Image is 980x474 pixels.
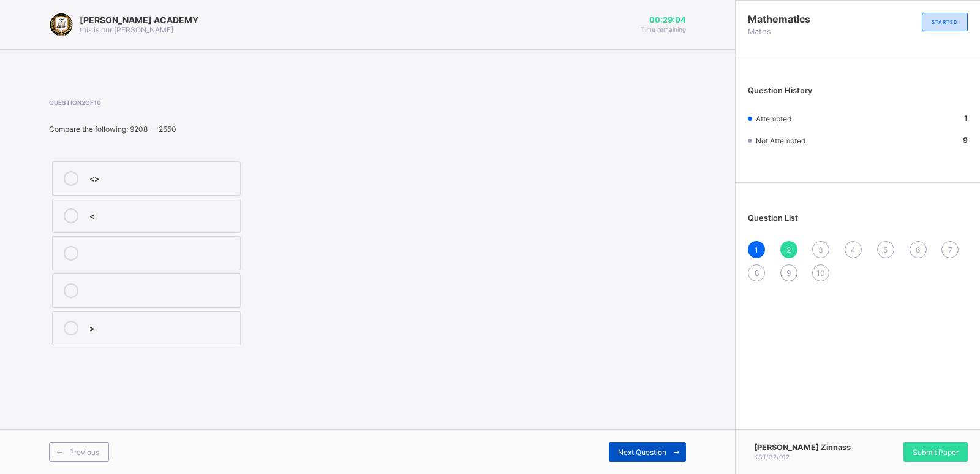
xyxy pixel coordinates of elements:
[786,269,791,278] span: 9
[748,213,798,223] span: Question List
[963,136,968,145] b: 9
[80,15,198,25] span: [PERSON_NAME] ACADEMY
[89,171,234,183] div: <>
[641,15,686,25] span: 00:29:04
[69,448,99,457] span: Previous
[913,448,959,457] span: Submit Paper
[49,124,374,134] div: Compare the following; 9208___ 2550
[916,245,920,254] span: 6
[754,453,790,461] span: KST/32/012
[748,86,812,95] span: Question History
[755,245,758,254] span: 1
[756,114,791,123] span: Attempted
[754,443,851,452] span: [PERSON_NAME] Zinnass
[816,269,825,278] span: 10
[964,113,968,123] b: 1
[932,19,958,25] span: STARTED
[618,448,666,457] span: Next Question
[948,245,952,254] span: 7
[756,136,805,145] span: Not Attempted
[49,99,374,106] span: Question 2 of 10
[89,208,234,221] div: <
[786,245,791,254] span: 2
[755,269,759,278] span: 8
[748,27,858,36] span: Maths
[748,13,858,25] span: Mathematics
[80,25,173,34] span: this is our [PERSON_NAME]
[883,245,888,254] span: 5
[818,245,823,254] span: 3
[851,245,856,254] span: 4
[641,26,686,33] span: Time remaining
[89,321,234,333] div: >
